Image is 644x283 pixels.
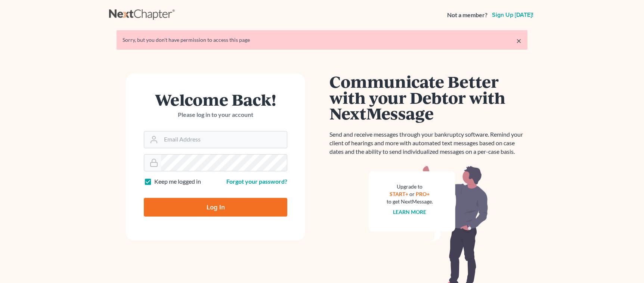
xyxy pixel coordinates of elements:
[387,198,433,205] div: to get NextMessage.
[161,131,287,148] input: Email Address
[390,191,409,197] a: START+
[447,11,487,19] strong: Not a member?
[144,198,287,217] input: Log In
[393,209,427,215] a: Learn more
[144,111,287,119] p: Please log in to your account
[387,183,433,190] div: Upgrade to
[154,177,201,186] label: Keep me logged in
[416,191,430,197] a: PRO+
[490,12,535,18] a: Sign up [DATE]!
[226,178,287,185] a: Forgot your password?
[516,36,521,45] a: ×
[329,74,527,121] h1: Communicate Better with your Debtor with NextMessage
[123,36,521,44] div: Sorry, but you don't have permission to access this page
[410,191,415,197] span: or
[329,130,527,156] p: Send and receive messages through your bankruptcy software. Remind your client of hearings and mo...
[144,91,287,108] h1: Welcome Back!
